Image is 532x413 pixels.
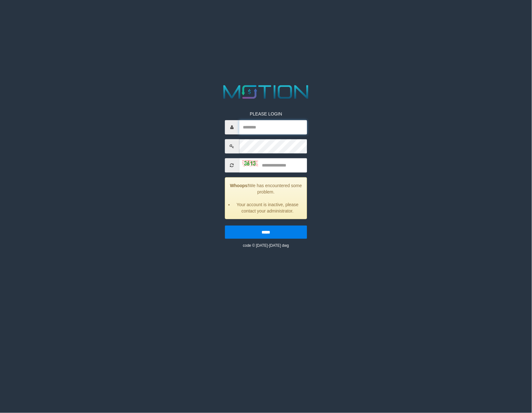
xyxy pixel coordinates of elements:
[225,111,307,117] p: PLEASE LOGIN
[242,160,258,167] img: captcha
[243,243,289,248] small: code © [DATE]-[DATE] dwg
[225,177,307,219] div: We has encountered some problem.
[233,201,302,214] li: Your account is inactive, please contact your administrator.
[219,83,313,101] img: MOTION_logo.png
[230,183,249,188] strong: Whoops!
